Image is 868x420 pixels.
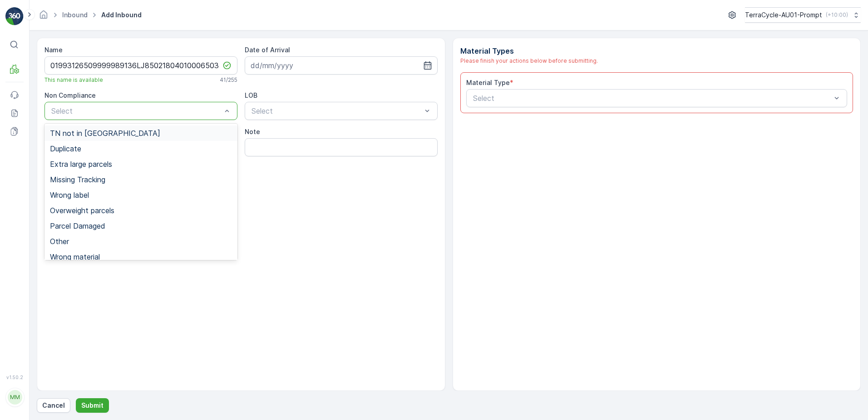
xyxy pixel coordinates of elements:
[50,145,81,153] span: Duplicate
[826,11,848,19] p: ( +10:00 )
[245,91,257,99] label: LOB
[460,56,853,65] div: Please finish your actions below before submitting.
[50,191,89,199] span: Wrong label
[5,375,24,380] span: v 1.50.2
[50,253,100,261] span: Wrong material
[62,11,88,19] a: Inbound
[50,237,69,245] span: Other
[50,175,105,184] span: Missing Tracking
[5,382,24,413] button: MM
[745,7,861,23] button: TerraCycle-AU01-Prompt(+10:00)
[44,91,96,99] label: Non Compliance
[220,76,237,84] p: 41 / 255
[245,46,290,54] label: Date of Arrival
[5,7,24,25] img: logo
[50,160,112,168] span: Extra large parcels
[245,56,438,75] input: dd/mm/yyyy
[745,10,822,20] p: TerraCycle-AU01-Prompt
[473,93,832,104] p: Select
[8,390,22,405] div: MM
[81,401,104,410] p: Submit
[50,206,114,215] span: Overweight parcels
[50,222,105,230] span: Parcel Damaged
[51,105,222,116] p: Select
[44,76,103,84] span: This name is available
[99,10,143,20] span: Add Inbound
[460,45,853,56] p: Material Types
[42,401,65,410] p: Cancel
[466,79,510,86] label: Material Type
[50,129,160,137] span: TN not in [GEOGRAPHIC_DATA]
[245,128,260,135] label: Note
[252,105,422,116] p: Select
[37,398,70,413] button: Cancel
[39,13,49,21] a: Homepage
[76,398,109,413] button: Submit
[44,46,63,54] label: Name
